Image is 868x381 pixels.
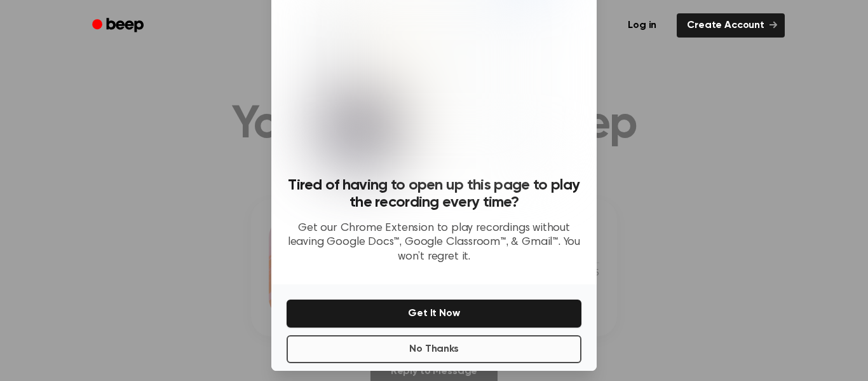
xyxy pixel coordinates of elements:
[615,11,669,40] a: Log in
[677,13,785,38] a: Create Account
[287,177,581,211] h3: Tired of having to open up this page to play the recording every time?
[83,13,155,38] a: Beep
[287,335,581,363] button: No Thanks
[287,221,581,265] p: Get our Chrome Extension to play recordings without leaving Google Docs™, Google Classroom™, & Gm...
[287,300,581,328] button: Get It Now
